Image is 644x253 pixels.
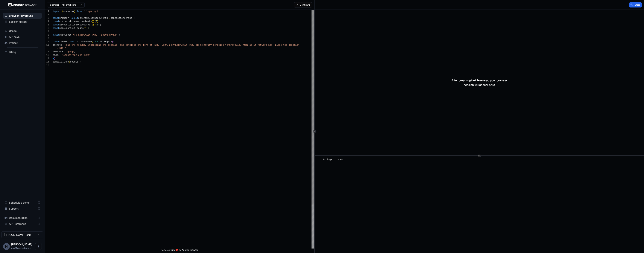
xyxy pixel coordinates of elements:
[133,17,135,19] span: ;
[80,40,81,43] span: .
[59,27,65,30] span: page
[61,44,62,46] span: :
[45,10,49,13] div: 1
[59,54,61,57] span: :
[119,34,120,36] span: ;
[45,20,49,23] div: 4
[45,57,49,60] div: 14
[59,24,62,26] span: ai
[100,10,101,13] span: ;
[92,20,93,23] span: (
[3,221,42,227] div: API Reference
[66,34,72,36] span: goto
[53,44,61,46] span: prompt
[93,24,94,26] span: (
[451,78,507,87] p: After pressing , your browser session will appear here
[3,40,42,46] div: Project
[69,20,70,23] span: =
[262,44,299,46] span: were her. Limit the donation
[53,24,59,26] span: const
[84,10,100,13] span: 'playwright'
[45,37,49,40] div: 9
[69,61,70,63] span: (
[8,3,37,7] img: Anchor Logo
[72,34,73,36] span: (
[53,40,59,43] span: const
[98,40,100,43] span: .
[84,27,85,30] span: (
[161,249,198,253] span: Powered with ❤️ by Anchor Browser
[3,28,42,34] div: Usage
[9,222,36,226] span: API Reference
[89,27,90,30] span: ]
[3,215,42,221] div: Documentation
[69,17,70,19] span: =
[98,20,100,23] span: ;
[78,61,80,63] span: )
[55,57,57,60] span: )
[109,17,111,19] span: (
[98,24,100,26] span: ]
[66,47,67,50] span: ,
[62,10,63,13] span: {
[74,51,75,53] span: ,
[9,216,36,220] span: Documentation
[53,51,63,53] span: provider
[65,27,66,30] span: =
[45,33,49,37] div: 8
[100,24,101,26] span: ;
[70,61,78,63] span: result
[3,19,42,25] div: Session History
[53,10,61,13] span: import
[93,40,98,43] span: JSON
[59,40,67,43] span: result
[63,24,73,26] span: context
[81,20,92,23] span: contexts
[94,24,96,26] span: )
[66,27,75,30] span: context
[74,24,93,26] span: serviceWorkers
[75,27,77,30] span: .
[35,243,42,250] button: Open menu
[89,17,90,19] span: .
[53,54,59,57] span: model
[66,51,74,53] span: 'groq'
[117,34,119,36] span: )
[70,20,80,23] span: browser
[3,49,42,55] div: Billing
[59,17,69,19] span: browser
[3,200,42,206] div: Schedule a demo
[81,40,92,43] span: evaluate
[470,78,488,82] span: start browser
[90,27,92,30] span: ;
[11,247,31,249] span: noy@anchorbrowser.io
[67,40,69,43] span: =
[73,24,74,26] span: .
[9,41,40,45] span: Project
[63,51,65,53] span: :
[57,57,58,60] span: ;
[74,10,75,13] span: }
[53,17,59,19] span: const
[88,27,89,30] span: 0
[3,206,42,212] div: Support
[90,17,109,19] span: connectOverCDP
[45,60,49,64] div: 15
[77,40,80,43] span: ai
[3,34,42,40] div: API Keys
[323,158,343,161] span: No logs to show
[59,20,69,23] span: context
[9,50,40,54] span: Billing
[73,34,117,36] span: '[URL][DOMAIN_NAME][PERSON_NAME]'
[111,17,132,19] span: connectionString
[70,40,77,43] span: await
[45,43,49,47] div: 11
[53,34,59,36] span: await
[77,10,82,13] span: from
[53,57,54,60] span: }
[78,17,89,19] span: chromium
[45,27,49,30] div: 6
[45,50,49,54] div: 12
[55,47,66,50] span: to $10.'
[97,20,98,23] span: ]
